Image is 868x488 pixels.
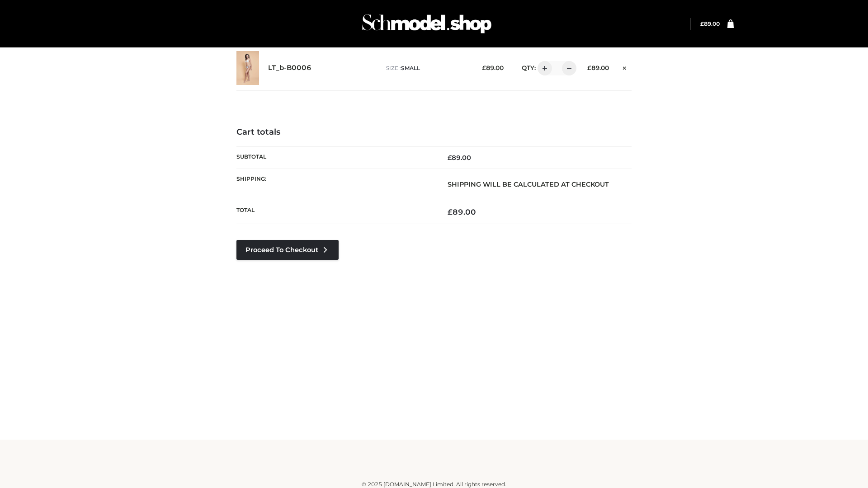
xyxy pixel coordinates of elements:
[448,180,609,188] strong: Shipping will be calculated at checkout
[618,61,632,73] a: Remove this item
[448,207,476,216] bdi: 89.00
[700,20,720,27] bdi: 89.00
[448,154,471,162] bdi: 89.00
[386,64,468,72] p: size :
[482,64,486,71] span: £
[401,65,420,71] span: SMALL
[236,51,259,85] img: LT_b-B0006 - SMALL
[587,64,609,71] bdi: 89.00
[700,20,704,27] span: £
[236,169,434,200] th: Shipping:
[236,127,632,137] h4: Cart totals
[448,154,452,162] span: £
[268,64,311,72] a: LT_b-B0006
[236,240,339,260] a: Proceed to Checkout
[700,20,720,27] a: £89.00
[482,64,504,71] bdi: 89.00
[587,64,591,71] span: £
[236,200,434,224] th: Total
[513,61,573,75] div: QTY:
[448,207,453,216] span: £
[236,146,434,169] th: Subtotal
[359,6,495,42] img: Schmodel Admin 964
